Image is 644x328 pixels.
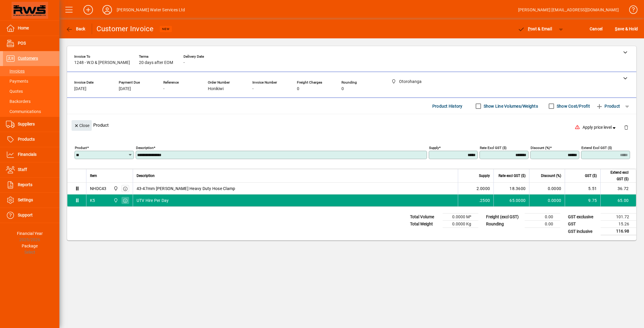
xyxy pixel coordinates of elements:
[443,214,478,221] td: 0.0000 M³
[600,194,636,206] td: 65.00
[600,183,636,194] td: 36.72
[18,122,35,126] span: Suppliers
[565,221,601,228] td: GST
[162,27,170,31] span: NEW
[593,101,623,112] button: Product
[3,36,59,51] a: POS
[59,23,92,34] app-page-header-button: Back
[18,137,35,142] span: Products
[137,197,169,203] span: UTV Hire Per Day
[70,123,93,128] app-page-header-button: Close
[22,244,38,248] span: Package
[112,185,119,192] span: Otorohanga
[90,172,97,179] span: Item
[483,214,525,221] td: Freight (excl GST)
[163,87,164,91] span: -
[407,221,443,228] td: Total Weight
[18,182,32,187] span: Reports
[601,214,636,221] td: 101.72
[3,178,59,192] a: Reports
[252,87,254,91] span: -
[604,169,629,182] span: Extend excl GST ($)
[18,41,26,45] span: POS
[581,146,612,150] mat-label: Extend excl GST ($)
[596,101,620,111] span: Product
[528,26,531,31] span: P
[112,197,119,204] span: Otorohanga
[119,87,131,91] span: [DATE]
[3,66,59,76] a: Invoices
[90,197,95,203] div: K5
[565,183,600,194] td: 5.51
[3,147,59,162] a: Financials
[3,76,59,86] a: Payments
[479,172,490,179] span: Supply
[98,4,117,15] button: Profile
[625,1,637,21] a: Knowledge Base
[79,4,98,15] button: Add
[6,89,23,94] span: Quotes
[183,60,185,65] span: -
[430,101,465,112] button: Product History
[3,96,59,106] a: Backorders
[565,214,601,221] td: GST exclusive
[66,26,86,31] span: Back
[515,23,555,34] button: Post & Email
[565,194,600,206] td: 9.75
[432,101,463,111] span: Product History
[72,120,92,131] button: Close
[525,221,560,228] td: 0.00
[588,23,604,34] button: Cancel
[601,228,636,235] td: 116.98
[613,23,639,34] button: Save & Hold
[136,146,154,150] mat-label: Description
[3,193,59,208] a: Settings
[137,172,155,179] span: Description
[74,121,89,131] span: Close
[407,214,443,221] td: Total Volume
[18,56,38,61] span: Customers
[429,146,439,150] mat-label: Supply
[525,214,560,221] td: 0.00
[6,79,28,84] span: Payments
[18,197,33,202] span: Settings
[74,60,130,65] span: 1248 - W.D & [PERSON_NAME]
[619,120,633,134] button: Delete
[64,23,87,34] button: Back
[18,26,29,30] span: Home
[3,21,59,36] a: Home
[3,106,59,117] a: Communications
[96,24,154,34] div: Customer Invoice
[3,117,59,132] a: Suppliers
[518,5,619,15] div: [PERSON_NAME] [EMAIL_ADDRESS][DOMAIN_NAME]
[443,221,478,228] td: 0.0000 Kg
[6,69,25,73] span: Invoices
[615,24,638,34] span: ave & Hold
[17,231,43,236] span: Financial Year
[583,124,617,131] span: Apply price level
[483,221,525,228] td: Rounding
[590,24,603,34] span: Cancel
[3,132,59,147] a: Products
[529,183,565,194] td: 0.0000
[529,194,565,206] td: 0.0000
[585,172,597,179] span: GST ($)
[18,213,33,217] span: Support
[208,87,224,91] span: Honikiwi
[497,186,526,192] div: 18.3600
[541,172,561,179] span: Discount (%)
[18,167,27,172] span: Staff
[580,122,619,133] button: Apply price level
[67,114,636,136] div: Product
[297,87,299,91] span: 0
[497,197,526,203] div: 65.0000
[18,152,37,157] span: Financials
[477,186,490,192] span: 2.0000
[341,87,344,91] span: 0
[499,172,526,179] span: Rate excl GST ($)
[74,87,86,91] span: [DATE]
[137,186,235,192] span: 43-47mm [PERSON_NAME] Heavy Duty Hose Clamp
[90,186,107,192] div: NHDC43
[139,60,173,65] span: 20 days after EOM
[3,86,59,96] a: Quotes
